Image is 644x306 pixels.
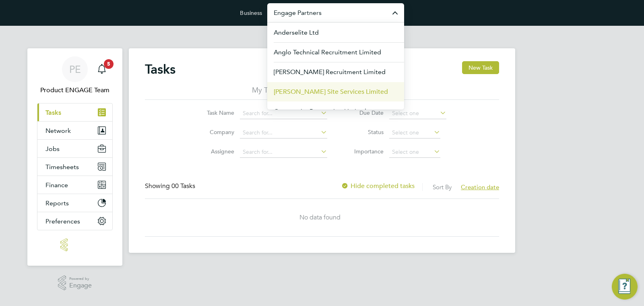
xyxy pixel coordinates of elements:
span: Community Resourcing Limited [274,107,366,116]
span: PE [69,64,81,74]
label: Task Name [198,109,234,116]
a: Go to home page [37,238,113,251]
span: Creation date [461,183,499,191]
span: Jobs [45,145,60,153]
img: engage-logo-retina.png [60,238,89,251]
div: No data found [145,213,495,222]
button: Engage Resource Center [612,274,638,300]
button: Reports [37,194,112,212]
span: Engage [69,282,92,289]
button: Preferences [37,212,112,230]
input: Select one [389,147,440,158]
span: Network [45,127,71,134]
label: Status [347,128,384,136]
span: 5 [104,59,114,69]
input: Select one [389,108,446,119]
span: Anglo Technical Recruitment Limited [274,48,381,57]
span: Reports [45,199,69,207]
span: Powered by [69,275,92,282]
input: Select one [389,127,440,139]
h2: Tasks [145,61,175,77]
input: Search for... [240,108,327,119]
input: Search for... [240,127,327,139]
span: Anderselite Ltd [274,28,319,37]
li: My Tasks [252,85,281,100]
label: Business [240,9,262,17]
a: PEProduct ENGAGE Team [37,56,113,95]
span: Preferences [45,217,80,225]
button: Jobs [37,140,112,157]
span: [PERSON_NAME] Recruitment Limited [274,67,386,77]
a: Tasks [37,103,112,121]
a: Powered byEngage [58,275,92,291]
button: Timesheets [37,158,112,176]
label: Sort By [433,183,452,191]
label: Hide completed tasks [341,182,415,190]
input: Search for... [240,147,327,158]
button: New Task [462,61,499,74]
span: Tasks [45,109,61,116]
button: Network [37,122,112,139]
span: Finance [45,181,68,189]
label: Importance [347,148,384,155]
div: Showing [145,182,197,190]
label: Company [198,128,234,136]
span: [PERSON_NAME] Site Services Limited [274,87,388,97]
nav: Main navigation [27,48,122,266]
span: 00 Tasks [171,182,195,190]
label: Assignee [198,148,234,155]
span: Product ENGAGE Team [37,85,113,95]
label: Due Date [347,109,384,116]
a: 5 [94,56,110,82]
button: Finance [37,176,112,194]
span: Timesheets [45,163,79,171]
